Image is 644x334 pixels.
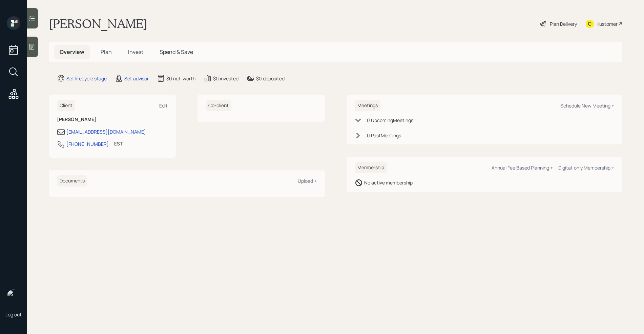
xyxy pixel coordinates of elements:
h1: [PERSON_NAME] [49,16,147,31]
div: 0 Past Meeting s [367,132,401,139]
h6: Membership [355,162,387,173]
h6: Meetings [355,100,380,111]
div: No active membership [364,179,413,186]
div: [PHONE_NUMBER] [66,140,109,148]
div: Set lifecycle stage [66,75,107,82]
div: Edit [159,102,168,109]
span: Invest [128,48,143,56]
div: Log out [5,311,22,318]
div: Digital-only Membership + [558,164,614,171]
img: retirable_logo.png [7,290,20,303]
div: Plan Delivery [550,20,577,27]
span: Plan [101,48,112,56]
div: EST [114,140,123,147]
h6: [PERSON_NAME] [57,117,168,122]
div: Kustomer [597,20,618,27]
h6: Client [57,100,75,111]
div: $0 net-worth [166,75,195,82]
div: Set advisor [124,75,149,82]
div: Schedule New Meeting + [560,102,614,109]
span: Spend & Save [160,48,193,56]
div: $0 deposited [256,75,285,82]
span: Overview [60,48,84,56]
div: Annual Fee Based Planning + [492,164,553,171]
h6: Co-client [206,100,231,111]
h6: Documents [57,175,87,186]
div: [EMAIL_ADDRESS][DOMAIN_NAME] [66,128,146,135]
div: Upload + [298,178,317,184]
div: 0 Upcoming Meeting s [367,117,413,124]
div: $0 invested [213,75,238,82]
